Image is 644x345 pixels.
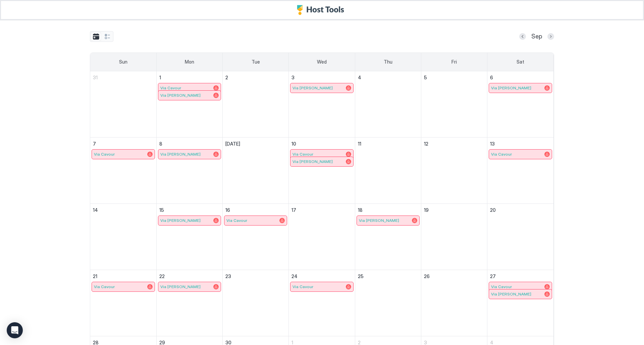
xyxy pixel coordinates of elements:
[424,273,430,279] span: 26
[93,207,98,213] span: 14
[519,33,526,40] button: Previous month
[445,53,464,71] a: Friday
[185,59,194,65] span: Mon
[490,273,496,279] span: 27
[421,137,487,203] td: September 12, 2025
[384,59,392,65] span: Thu
[156,203,222,270] td: September 15, 2025
[355,203,421,270] td: September 18, 2025
[223,270,288,283] a: September 23, 2025
[358,207,363,213] span: 18
[112,53,134,71] a: Sunday
[160,85,181,90] span: Via Cavour
[90,203,156,270] td: September 14, 2025
[160,218,201,223] span: Via [PERSON_NAME]
[355,137,421,203] td: September 11, 2025
[292,159,333,164] span: Via [PERSON_NAME]
[289,204,355,217] a: September 17, 2025
[90,71,156,85] a: August 31, 2025
[487,138,553,151] a: September 13, 2025
[491,291,531,296] span: Via [PERSON_NAME]
[424,141,428,147] span: 12
[157,270,222,283] a: September 22, 2025
[93,75,98,80] span: 31
[90,204,156,217] a: September 14, 2025
[487,270,553,336] td: September 27, 2025
[490,207,496,213] span: 20
[90,71,156,138] td: August 31, 2025
[291,141,296,147] span: 10
[487,71,553,85] a: September 6, 2025
[156,137,222,203] td: September 8, 2025
[451,59,457,65] span: Fri
[160,93,201,98] span: Via [PERSON_NAME]
[377,53,399,71] a: Thursday
[291,207,296,213] span: 17
[297,5,347,15] a: Host Tools Logo
[355,270,421,283] a: September 25, 2025
[358,273,364,279] span: 25
[292,284,313,289] span: Via Cavour
[90,138,156,151] a: September 7, 2025
[157,204,222,217] a: September 15, 2025
[223,270,289,336] td: September 23, 2025
[291,75,294,80] span: 3
[90,31,113,42] div: tab-group
[310,53,333,71] a: Wednesday
[90,270,156,283] a: September 21, 2025
[93,273,97,279] span: 21
[510,53,531,71] a: Saturday
[178,53,201,71] a: Monday
[421,203,487,270] td: September 19, 2025
[289,137,355,203] td: September 10, 2025
[223,204,288,217] a: September 16, 2025
[157,71,222,85] a: September 1, 2025
[223,71,289,138] td: September 2, 2025
[291,273,298,279] span: 24
[487,71,553,138] td: September 6, 2025
[421,270,487,336] td: September 26, 2025
[490,75,493,80] span: 6
[289,203,355,270] td: September 17, 2025
[424,75,427,80] span: 5
[487,137,553,203] td: September 13, 2025
[421,71,487,138] td: September 5, 2025
[487,204,553,217] a: September 20, 2025
[355,204,421,217] a: September 18, 2025
[289,71,355,85] a: September 3, 2025
[424,207,429,213] span: 19
[157,138,222,151] a: September 8, 2025
[490,141,495,147] span: 13
[292,152,313,157] span: Via Cavour
[160,284,201,289] span: Via [PERSON_NAME]
[159,141,162,147] span: 8
[358,141,361,147] span: 11
[156,270,222,336] td: September 22, 2025
[223,137,289,203] td: September 9, 2025
[159,273,165,279] span: 22
[421,204,487,217] a: September 19, 2025
[223,203,289,270] td: September 16, 2025
[491,152,512,157] span: Via Cavour
[90,137,156,203] td: September 7, 2025
[225,207,230,213] span: 16
[355,138,421,151] a: September 11, 2025
[355,270,421,336] td: September 25, 2025
[421,270,487,283] a: September 26, 2025
[421,71,487,85] a: September 5, 2025
[90,270,156,336] td: September 21, 2025
[531,33,542,40] span: Sep
[156,71,222,138] td: September 1, 2025
[119,59,127,65] span: Sun
[93,141,96,147] span: 7
[225,141,240,147] span: [DATE]
[223,71,288,85] a: September 2, 2025
[7,322,23,338] div: Open Intercom Messenger
[317,59,327,65] span: Wed
[159,75,161,80] span: 1
[487,203,553,270] td: September 20, 2025
[225,273,231,279] span: 23
[245,53,267,71] a: Tuesday
[94,152,115,157] span: Via Cavour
